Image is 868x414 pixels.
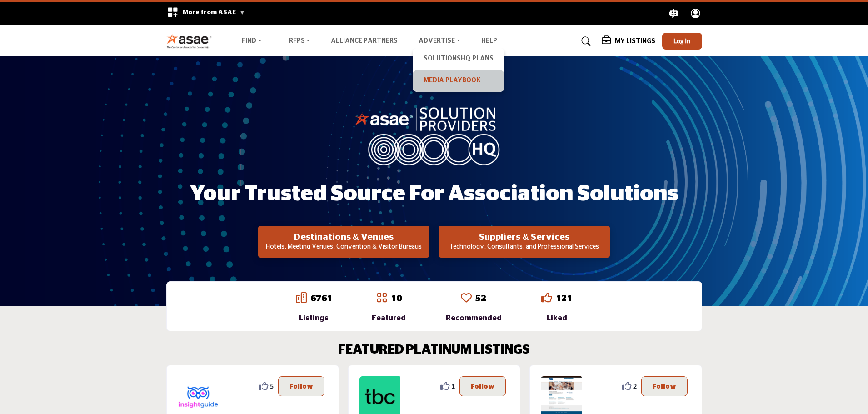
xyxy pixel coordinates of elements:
span: 5 [270,381,274,391]
a: Find [235,35,268,48]
a: 52 [475,294,486,303]
p: Follow [653,381,676,391]
button: Follow [641,376,688,396]
a: 10 [391,294,402,303]
div: More from ASAE [161,2,251,25]
button: Destinations & Venues Hotels, Meeting Venues, Convention & Visitor Bureaus [258,226,429,258]
h2: Suppliers & Services [441,232,607,243]
a: Help [481,38,497,44]
span: 2 [633,381,637,391]
a: Go to Featured [376,292,387,305]
a: 6761 [310,294,332,303]
a: Search [573,34,597,49]
p: Follow [289,381,313,391]
img: Site Logo [166,34,217,49]
div: Liked [541,313,572,324]
a: Media Playbook [417,75,500,87]
a: SolutionsHQ Plans [417,53,500,65]
p: Follow [471,381,494,391]
div: Listings [296,313,332,324]
p: Hotels, Meeting Venues, Convention & Visitor Bureaus [261,243,427,252]
div: Recommended [446,313,502,324]
button: Suppliers & Services Technology, Consultants, and Professional Services [439,226,610,258]
button: Follow [459,376,506,396]
a: Go to Recommended [461,292,472,305]
h1: Your Trusted Source for Association Solutions [190,180,678,208]
a: Alliance Partners [331,38,398,44]
i: Go to Liked [541,292,552,303]
div: My Listings [602,36,655,47]
h2: FEATURED PLATINUM LISTINGS [338,343,530,358]
img: image [354,105,514,165]
h2: Destinations & Venues [261,232,427,243]
a: Advertise [412,35,467,48]
button: Follow [278,376,324,396]
a: RFPs [283,35,317,48]
span: Log In [673,37,690,45]
span: More from ASAE [183,9,245,15]
a: 121 [556,294,572,303]
h5: My Listings [615,37,655,45]
button: Log In [662,33,702,50]
div: Featured [372,313,406,324]
p: Technology, Consultants, and Professional Services [441,243,607,252]
span: 1 [451,381,455,391]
